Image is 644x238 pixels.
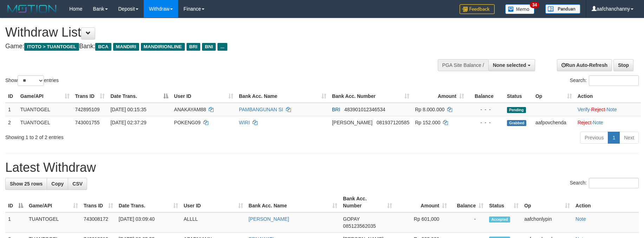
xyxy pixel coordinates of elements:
th: User ID: activate to sort column ascending [171,90,236,103]
th: Bank Acc. Name: activate to sort column ascending [246,192,340,212]
span: BCA [95,43,111,51]
span: Pending [507,107,526,113]
span: Accepted [489,217,510,223]
a: Stop [613,59,633,71]
a: Show 25 rows [5,178,47,190]
span: Rp 152.000 [415,120,440,125]
th: Bank Acc. Name: activate to sort column ascending [236,90,329,103]
span: MANDIRIONLINE [141,43,185,51]
th: Status [504,90,533,103]
td: - [450,212,486,233]
select: Showentries [18,75,44,86]
h1: Latest Withdraw [5,161,639,175]
span: [PERSON_NAME] [332,120,372,125]
a: Reject [578,120,592,125]
th: Trans ID: activate to sort column ascending [72,90,108,103]
th: Game/API: activate to sort column ascending [26,192,81,212]
a: Run Auto-Refresh [557,59,612,71]
label: Search: [570,178,639,188]
h4: Game: Bank: [5,43,422,50]
a: PAMBANGUNAN SI [239,107,283,112]
a: Note [575,216,586,222]
label: Search: [570,75,639,86]
span: 742895109 [75,107,100,112]
a: Previous [580,132,608,144]
input: Search: [589,178,639,188]
span: POKENG09 [174,120,200,125]
span: Copy 483901012346534 to clipboard [344,107,385,112]
td: [DATE] 03:09:40 [116,212,181,233]
th: ID [5,90,18,103]
span: Rp 8.000.000 [415,107,444,112]
th: Date Trans.: activate to sort column ascending [116,192,181,212]
img: panduan.png [545,4,580,14]
td: 2 [5,116,18,129]
td: ALLLL [181,212,246,233]
td: TUANTOGEL [18,103,72,116]
span: ANAKAYAM88 [174,107,206,112]
span: 743001755 [75,120,100,125]
button: None selected [488,59,535,71]
a: Next [619,132,639,144]
span: BRI [187,43,200,51]
a: CSV [68,178,87,190]
img: MOTION_logo.png [5,4,59,14]
input: Search: [589,75,639,86]
img: Button%20Memo.svg [505,4,535,14]
th: Balance: activate to sort column ascending [450,192,486,212]
th: Bank Acc. Number: activate to sort column ascending [329,90,412,103]
span: [DATE] 00:15:35 [110,107,146,112]
td: 743008172 [81,212,116,233]
td: 1 [5,103,18,116]
th: Bank Acc. Number: activate to sort column ascending [340,192,395,212]
span: BNI [202,43,216,51]
a: Note [606,107,617,112]
label: Show entries [5,75,59,86]
th: Status: activate to sort column ascending [486,192,521,212]
span: Copy 085123562035 to clipboard [343,223,376,229]
span: Grabbed [507,120,527,126]
th: Amount: activate to sort column ascending [395,192,450,212]
th: Action [575,90,641,103]
th: Op: activate to sort column ascending [533,90,575,103]
th: Date Trans.: activate to sort column descending [108,90,171,103]
td: · [575,116,641,129]
span: None selected [493,62,526,68]
span: [DATE] 02:37:29 [110,120,146,125]
td: aafchonlypin [521,212,573,233]
span: MANDIRI [113,43,139,51]
a: Verify [578,107,590,112]
span: CSV [72,181,83,187]
td: · · [575,103,641,116]
th: Op: activate to sort column ascending [521,192,573,212]
span: ITOTO > TUANTOGEL [24,43,79,51]
span: Copy [51,181,64,187]
a: [PERSON_NAME] [249,216,289,222]
th: Amount: activate to sort column ascending [412,90,467,103]
td: TUANTOGEL [18,116,72,129]
th: Game/API: activate to sort column ascending [18,90,72,103]
img: Feedback.jpg [460,4,495,14]
td: 1 [5,212,26,233]
div: - - - [470,119,501,126]
a: Note [593,120,603,125]
th: ID: activate to sort column descending [5,192,26,212]
th: Balance [467,90,504,103]
span: BRI [332,107,340,112]
a: Copy [47,178,68,190]
span: GOPAY [343,216,359,222]
div: - - - [470,106,501,113]
span: 34 [530,2,539,8]
td: aafpovchenda [533,116,575,129]
th: Action [573,192,639,212]
div: PGA Site Balance / [438,59,488,71]
th: Trans ID: activate to sort column ascending [81,192,116,212]
a: WIRI [239,120,250,125]
h1: Withdraw List [5,25,422,39]
div: Showing 1 to 2 of 2 entries [5,131,263,141]
a: Reject [591,107,605,112]
a: 1 [608,132,620,144]
span: Show 25 rows [10,181,43,187]
span: ... [217,43,227,51]
th: User ID: activate to sort column ascending [181,192,246,212]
